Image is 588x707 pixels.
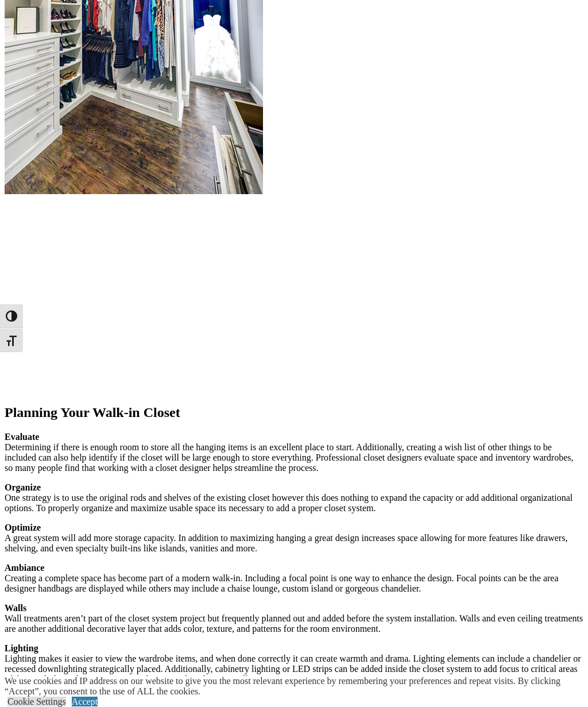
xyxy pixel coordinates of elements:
[5,432,583,473] p: Determining if there is enough room to store all the hanging items is an excellent place to start...
[5,563,44,573] strong: Ambiance
[5,603,26,613] strong: Walls
[5,643,583,685] p: Lighting makes it easier to view the wardrobe items, and when done correctly it can create warmth...
[5,563,583,594] p: Creating a complete space has become part of a modern walk-in. Including a focal point is one way...
[5,405,583,420] h2: Planning Your Walk-in Closet
[5,603,583,634] p: Wall treatments aren’t part of the closet system project but frequently planned out and added bef...
[5,432,39,442] strong: Evaluate
[72,697,98,706] a: Accept
[5,643,38,653] strong: Lighting
[5,482,583,513] p: One strategy is to use the original rods and shelves of the existing closet however this does not...
[5,523,41,532] strong: Optimize
[5,523,583,554] p: A great system will add more storage capacity. In addition to maximizing hanging a great design i...
[5,676,588,697] div: We use cookies and IP address on our website to give you the most relevant experience by remember...
[5,482,41,492] strong: Organize
[7,697,66,706] a: Cookie Settings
